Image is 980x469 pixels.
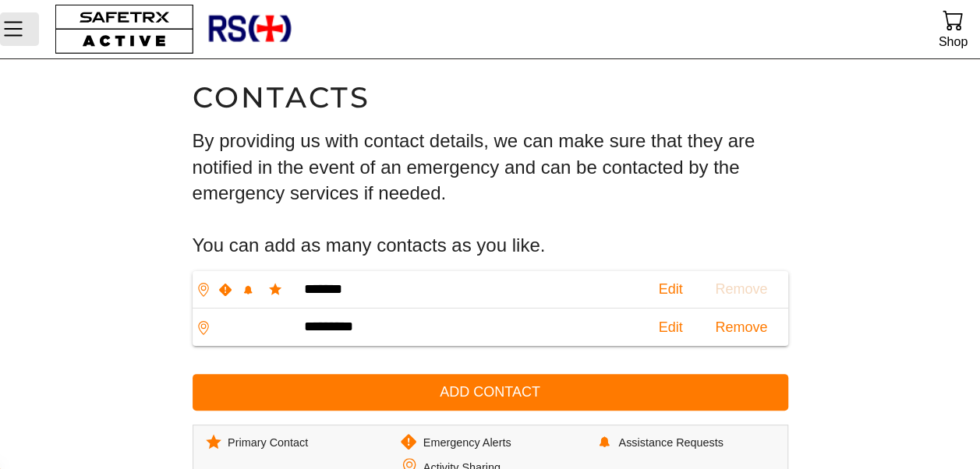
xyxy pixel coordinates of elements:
div: Primary Contact [228,435,308,448]
img: RescueLogo.png [207,4,292,55]
button: Edit [658,277,682,301]
img: AssistanceShare.svg [596,433,613,450]
h1: Contacts [193,79,788,115]
button: Add Contact [193,374,788,411]
button: Remove [715,316,767,340]
div: Emergency Alerts [423,435,511,448]
img: AssistanceShare.svg [241,283,255,297]
div: Shop [939,31,968,52]
img: EmergencyShare.svg [218,283,232,297]
span: Remove [715,277,767,301]
div: Assistance Requests [618,435,723,448]
button: Edit [658,316,682,340]
h3: By providing us with contact details, we can make sure that they are notified in the event of an ... [193,128,788,259]
span: Add Contact [205,380,776,404]
img: EmergencyShare.svg [400,433,417,450]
